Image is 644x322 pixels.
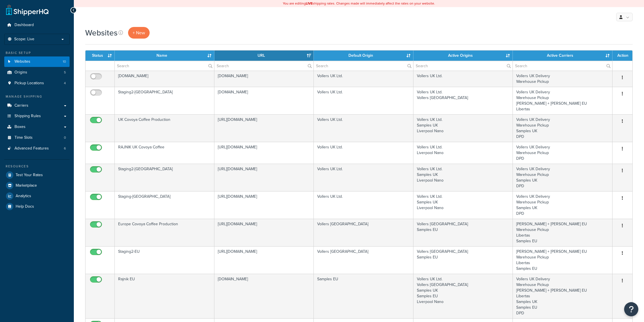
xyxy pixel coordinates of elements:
[115,219,214,246] td: Europe Covoya Coffee Production
[4,67,70,78] li: Origins
[64,146,66,151] span: 6
[115,164,214,191] td: Staging2-[GEOGRAPHIC_DATA]
[513,164,612,191] td: Vollers UK Delivery Warehouse Pickup Samples UK DPD
[214,87,314,114] td: [DOMAIN_NAME]
[4,170,70,180] a: Test Your Rates
[115,61,214,71] input: Search
[14,23,34,28] span: Dashboard
[314,87,413,114] td: Vollers UK Ltd.
[4,191,70,201] a: Analytics
[4,78,70,89] a: Pickup Locations 4
[14,81,44,86] span: Pickup Locations
[14,103,28,108] span: Carriers
[214,191,314,219] td: [URL][DOMAIN_NAME]
[214,71,314,87] td: [DOMAIN_NAME]
[16,183,37,188] span: Marketplace
[413,114,513,142] td: Vollers UK Ltd. Samples UK Liverpool Nano
[314,61,413,71] input: Search
[4,164,70,169] div: Resources
[115,87,214,114] td: Staging2-[GEOGRAPHIC_DATA]
[115,246,214,274] td: Staging2-EU
[513,61,612,71] input: Search
[16,194,31,199] span: Analytics
[306,1,313,6] b: LIVE
[513,71,612,87] td: Vollers UK Delivery Warehouse Pickup
[115,71,214,87] td: [DOMAIN_NAME]
[413,71,513,87] td: Vollers UK Ltd.
[16,204,34,209] span: Help Docs
[513,50,612,61] th: Active Carriers: activate to sort column ascending
[413,274,513,318] td: Vollers UK Ltd. Vollers [GEOGRAPHIC_DATA] Samples UK Samples EU Liverpool Nano
[128,27,150,39] a: + New
[214,142,314,164] td: [URL][DOMAIN_NAME]
[4,132,70,143] li: Time Slots
[214,246,314,274] td: [URL][DOMAIN_NAME]
[115,191,214,219] td: Staging-[GEOGRAPHIC_DATA]
[4,78,70,89] li: Pickup Locations
[624,302,638,316] button: Open Resource Center
[14,114,41,119] span: Shipping Rules
[4,100,70,111] a: Carriers
[214,50,314,61] th: URL: activate to sort column ascending
[513,219,612,246] td: [PERSON_NAME] + [PERSON_NAME] EU Warehouse Pickup Libertas Samples EU
[513,246,612,274] td: [PERSON_NAME] + [PERSON_NAME] EU Warehouse Pickup Libertas Samples EU
[314,219,413,246] td: Vollers [GEOGRAPHIC_DATA]
[314,50,413,61] th: Default Origin: activate to sort column ascending
[4,20,70,30] a: Dashboard
[413,50,513,61] th: Active Origins: activate to sort column ascending
[16,173,43,178] span: Test Your Rates
[314,274,413,318] td: Samples EU
[513,87,612,114] td: Vollers UK Delivery Warehouse Pickup [PERSON_NAME] + [PERSON_NAME] EU Libertas
[4,111,70,121] a: Shipping Rules
[4,180,70,191] a: Marketplace
[85,50,115,61] th: Status: activate to sort column ascending
[4,201,70,212] a: Help Docs
[4,56,70,67] a: Websites 10
[115,114,214,142] td: UK Covoya Coffee Production
[214,274,314,318] td: [DOMAIN_NAME]
[4,56,70,67] li: Websites
[413,246,513,274] td: Vollers [GEOGRAPHIC_DATA] Samples EU
[214,114,314,142] td: [URL][DOMAIN_NAME]
[314,71,413,87] td: Vollers UK Ltd.
[14,125,26,129] span: Boxes
[14,37,34,42] span: Scope: Live
[513,274,612,318] td: Vollers UK Delivery Warehouse Pickup [PERSON_NAME] + [PERSON_NAME] EU Libertas Samples UK Samples...
[513,142,612,164] td: Vollers UK Delivery Warehouse Pickup DPD
[64,135,66,140] span: 0
[64,81,66,86] span: 4
[14,135,33,140] span: Time Slots
[513,114,612,142] td: Vollers UK Delivery Warehouse Pickup Samples UK DPD
[413,61,513,71] input: Search
[413,87,513,114] td: Vollers UK Ltd. Vollers [GEOGRAPHIC_DATA]
[314,114,413,142] td: Vollers UK Ltd.
[14,70,27,75] span: Origins
[214,164,314,191] td: [URL][DOMAIN_NAME]
[214,219,314,246] td: [URL][DOMAIN_NAME]
[4,143,70,154] a: Advanced Features 6
[6,4,49,16] a: ShipperHQ Home
[85,27,118,38] h1: Websites
[4,122,70,132] li: Boxes
[314,246,413,274] td: Vollers [GEOGRAPHIC_DATA]
[115,274,214,318] td: Rajnik EU
[612,50,632,61] th: Action
[314,164,413,191] td: Vollers UK Ltd.
[513,191,612,219] td: Vollers UK Delivery Warehouse Pickup Samples UK DPD
[133,30,145,36] span: + New
[214,61,313,71] input: Search
[4,132,70,143] a: Time Slots 0
[413,191,513,219] td: Vollers UK Ltd. Samples UK Liverpool Nano
[115,142,214,164] td: RAJNIK UK Covoya Coffee
[413,219,513,246] td: Vollers [GEOGRAPHIC_DATA] Samples EU
[4,50,70,55] div: Basic Setup
[314,142,413,164] td: Vollers UK Ltd.
[14,59,30,64] span: Websites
